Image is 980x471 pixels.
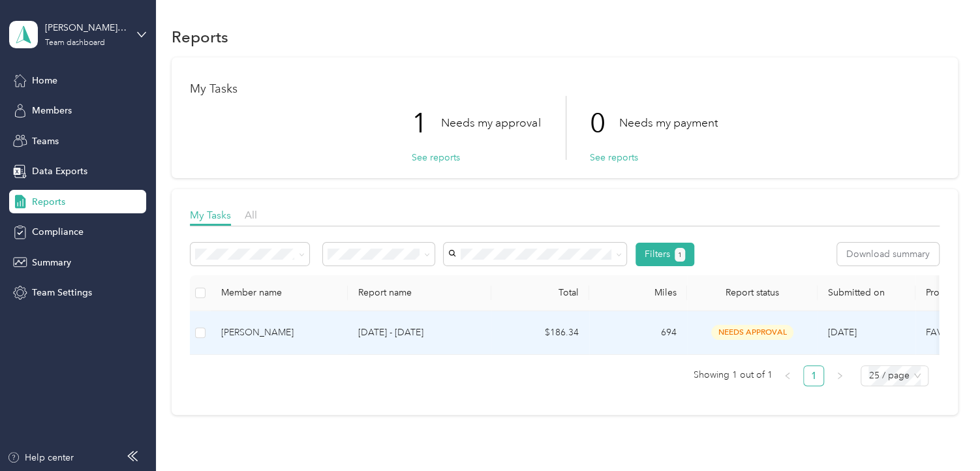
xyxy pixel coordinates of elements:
[861,365,928,386] div: Page Size
[711,325,793,340] span: needs approval
[32,256,71,269] span: Summary
[45,39,105,47] div: Team dashboard
[829,365,850,386] li: Next Page
[190,209,231,221] span: My Tasks
[221,287,337,298] div: Member name
[32,74,57,87] span: Home
[777,365,798,386] li: Previous Page
[45,21,127,35] div: [PERSON_NAME][EMAIL_ADDRESS][PERSON_NAME][DOMAIN_NAME]
[678,249,682,261] span: 1
[693,365,772,385] span: Showing 1 out of 1
[221,326,337,340] div: [PERSON_NAME]
[7,451,74,464] button: Help center
[777,365,798,386] button: left
[675,248,686,262] button: 1
[32,164,87,178] span: Data Exports
[190,82,939,96] h1: My Tasks
[348,275,491,311] th: Report name
[868,366,921,386] span: 25 / page
[837,243,939,266] button: Download summary
[907,398,980,471] iframe: Everlance-gr Chat Button Frame
[784,372,791,380] span: left
[412,96,441,151] p: 1
[211,275,348,311] th: Member name
[697,287,807,298] span: Report status
[635,243,695,266] button: Filters1
[32,225,84,239] span: Compliance
[491,311,589,355] td: $186.34
[441,115,540,131] p: Needs my approval
[589,311,687,355] td: 694
[836,372,844,380] span: right
[829,365,850,386] button: right
[32,195,65,209] span: Reports
[32,286,92,299] span: Team Settings
[589,151,637,164] button: See reports
[600,287,677,298] div: Miles
[412,151,460,164] button: See reports
[32,134,59,148] span: Teams
[828,327,857,338] span: [DATE]
[619,115,717,131] p: Needs my payment
[172,30,228,44] h1: Reports
[245,209,257,221] span: All
[818,275,915,311] th: Submitted on
[804,366,823,386] a: 1
[358,326,481,340] p: [DATE] - [DATE]
[589,96,619,151] p: 0
[502,287,579,298] div: Total
[803,365,824,386] li: 1
[32,104,72,117] span: Members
